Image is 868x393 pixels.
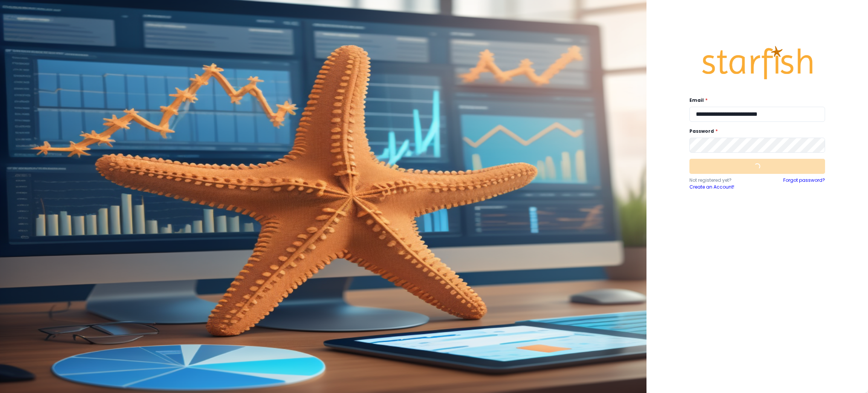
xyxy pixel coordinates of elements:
label: Email [689,97,821,104]
a: Forgot password? [783,177,825,190]
img: Logo.42cb71d561138c82c4ab.png [701,39,814,86]
a: Create an Account! [689,184,757,190]
p: Not registered yet? [689,177,757,184]
label: Password [689,128,821,135]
